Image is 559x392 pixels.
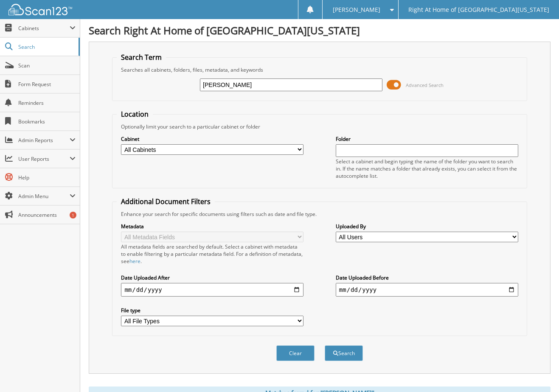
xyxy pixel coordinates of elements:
label: Uploaded By [336,223,518,230]
span: User Reports [18,155,70,162]
div: Searches all cabinets, folders, files, metadata, and keywords [117,66,522,73]
label: Metadata [121,223,303,230]
span: Announcements [18,211,76,218]
span: Reminders [18,99,76,106]
h1: Search Right At Home of [GEOGRAPHIC_DATA][US_STATE] [89,23,551,37]
span: Help [18,174,76,181]
label: Cabinet [121,135,303,143]
span: Admin Menu [18,193,70,200]
input: end [336,283,518,297]
span: [PERSON_NAME] [333,7,380,12]
span: Cabinets [18,25,70,32]
div: Select a cabinet and begin typing the name of the folder you want to search in. If the name match... [336,158,518,179]
label: Date Uploaded After [121,274,303,281]
span: Search [18,43,74,50]
span: Bookmarks [18,118,76,125]
legend: Search Term [117,53,166,62]
div: Enhance your search for specific documents using filters such as date and file type. [117,210,522,218]
span: Advanced Search [406,82,444,88]
span: Scan [18,62,76,69]
legend: Location [117,109,153,119]
label: Date Uploaded Before [336,274,518,281]
input: start [121,283,303,297]
span: Admin Reports [18,137,70,144]
label: Folder [336,135,518,143]
div: 1 [70,212,76,218]
div: Optionally limit your search to a particular cabinet or folder [117,123,522,130]
div: All metadata fields are searched by default. Select a cabinet with metadata to enable filtering b... [121,243,303,265]
label: File type [121,307,303,314]
button: Clear [276,345,315,361]
img: scan123-logo-white.svg [8,4,72,15]
a: here [129,258,140,265]
legend: Additional Document Filters [117,197,215,206]
button: Search [325,345,363,361]
span: Form Request [18,81,76,88]
span: Right At Home of [GEOGRAPHIC_DATA][US_STATE] [408,7,549,12]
